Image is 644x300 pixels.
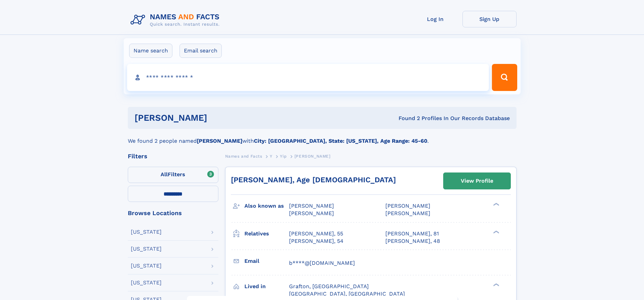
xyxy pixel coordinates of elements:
span: [PERSON_NAME] [385,203,430,209]
h3: Also known as [244,200,289,212]
span: [PERSON_NAME] [294,154,331,159]
a: [PERSON_NAME], 55 [289,230,343,237]
a: Yip [280,152,287,160]
div: Filters [128,153,218,159]
h1: [PERSON_NAME] [135,114,303,122]
div: View Profile [461,173,493,189]
h3: Lived in [244,281,289,292]
div: ❯ [492,230,500,234]
span: Yip [280,154,287,159]
div: [US_STATE] [131,280,162,285]
label: Filters [128,167,218,183]
div: Found 2 Profiles In Our Records Database [303,115,510,122]
button: Search Button [492,64,517,91]
a: Names and Facts [225,152,262,160]
b: City: [GEOGRAPHIC_DATA], State: [US_STATE], Age Range: 45-60 [254,138,427,144]
a: View Profile [444,173,510,189]
h3: Email [244,255,289,267]
input: search input [127,64,489,91]
span: [PERSON_NAME] [289,203,334,209]
div: Browse Locations [128,210,218,216]
label: Name search [129,44,172,58]
span: Grafton, [GEOGRAPHIC_DATA] [289,283,369,290]
div: [US_STATE] [131,263,162,269]
div: We found 2 people named with . [128,129,517,145]
b: [PERSON_NAME] [197,138,242,144]
span: [PERSON_NAME] [289,210,334,216]
div: ❯ [492,202,500,207]
a: [PERSON_NAME], 48 [385,237,440,245]
span: [GEOGRAPHIC_DATA], [GEOGRAPHIC_DATA] [289,291,405,297]
a: Log In [408,11,462,27]
span: Y [270,154,272,159]
img: Logo Names and Facts [128,11,225,29]
a: Y [270,152,272,160]
a: [PERSON_NAME], 54 [289,237,343,245]
a: [PERSON_NAME], 81 [385,230,439,237]
div: [US_STATE] [131,229,162,235]
div: [US_STATE] [131,246,162,252]
a: [PERSON_NAME], Age [DEMOGRAPHIC_DATA] [231,176,396,184]
a: Sign Up [462,11,517,27]
span: [PERSON_NAME] [385,210,430,216]
div: ❯ [492,282,500,287]
span: All [161,171,168,178]
label: Email search [180,44,222,58]
h3: Relatives [244,228,289,239]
